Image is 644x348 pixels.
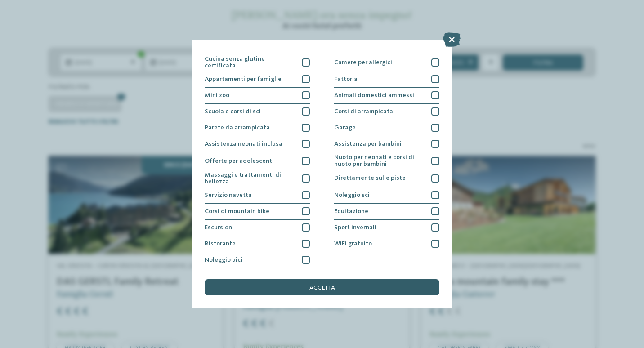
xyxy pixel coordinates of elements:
span: Cucina senza glutine certificata [205,56,296,69]
span: Corsi di arrampicata [334,108,393,115]
span: accetta [309,285,335,291]
span: Offerte per adolescenti [205,158,274,164]
span: Assistenza per bambini [334,141,402,147]
span: Nuoto per neonati e corsi di nuoto per bambini [334,154,425,167]
span: Fattoria [334,76,358,82]
span: Direttamente sulle piste [334,175,406,181]
span: Appartamenti per famiglie [205,76,282,82]
span: Assistenza neonati inclusa [205,141,282,147]
span: Escursioni [205,224,234,231]
span: Parete da arrampicata [205,125,270,131]
span: Noleggio bici [205,257,242,263]
span: Mini zoo [205,92,229,98]
span: Servizio navetta [205,192,252,198]
span: Garage [334,125,356,131]
span: Equitazione [334,208,368,214]
span: Ristorante [205,241,236,247]
span: Camere per allergici [334,59,392,66]
span: Corsi di mountain bike [205,208,269,214]
span: Massaggi e trattamenti di bellezza [205,172,296,185]
span: Animali domestici ammessi [334,92,414,98]
span: Scuola e corsi di sci [205,108,261,115]
span: Sport invernali [334,224,376,231]
span: Noleggio sci [334,192,370,198]
span: WiFi gratuito [334,241,372,247]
